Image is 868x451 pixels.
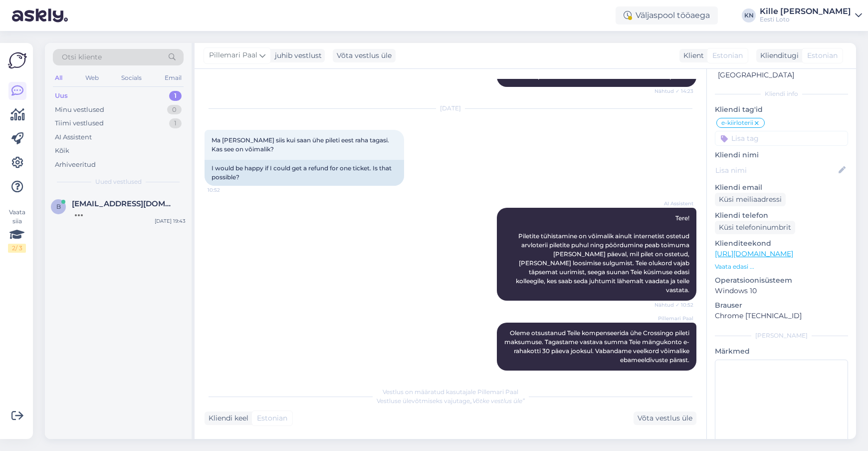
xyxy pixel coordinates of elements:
[712,50,743,61] span: Estonian
[656,371,693,379] span: 18:58
[8,244,26,253] div: 2 / 3
[8,51,27,70] img: Askly Logo
[8,208,26,253] div: Vaata siia
[616,6,718,24] div: Väljaspool tööaega
[715,238,848,249] p: Klienditeekond
[95,177,142,186] span: Uued vestlused
[760,15,851,23] div: Eesti Loto
[715,150,848,160] p: Kliendi nimi
[760,7,862,23] a: Kille [PERSON_NAME]Eesti Loto
[807,50,838,61] span: Estonian
[205,160,404,186] div: I would be happy if I could get a refund for one ticket. Is that possible?
[654,87,693,95] span: Nähtud ✓ 14:23
[205,104,696,113] div: [DATE]
[56,203,61,210] span: b
[333,49,396,62] div: Võta vestlus üle
[715,89,848,98] div: Kliendi info
[55,118,104,128] div: Tiimi vestlused
[205,413,248,424] div: Kliendi keel
[715,262,848,271] p: Vaata edasi ...
[72,199,176,208] span: bolsho_i@rambler.ru
[760,7,851,15] div: Kille [PERSON_NAME]
[715,165,837,176] input: Lisa nimi
[383,388,518,396] span: Vestlus on määratud kasutajale Pillemari Paal
[656,315,693,322] span: Pillemari Paal
[656,200,693,207] span: AI Assistent
[53,71,64,84] div: All
[715,346,848,357] p: Märkmed
[715,311,848,321] p: Chrome [TECHNICAL_ID]
[55,105,104,115] div: Minu vestlused
[634,412,696,425] div: Võta vestlus üle
[715,193,786,206] div: Küsi meiliaadressi
[715,331,848,340] div: [PERSON_NAME]
[377,397,525,405] span: Vestluse ülevõtmiseks vajutage
[163,71,184,84] div: Email
[715,221,795,234] div: Küsi telefoninumbrit
[119,71,144,84] div: Socials
[715,249,793,258] a: [URL][DOMAIN_NAME]
[155,217,186,225] div: [DATE] 19:43
[55,160,96,170] div: Arhiveeritud
[470,397,525,405] i: „Võtke vestlus üle”
[715,275,848,286] p: Operatsioonisüsteem
[718,59,838,80] div: [GEOGRAPHIC_DATA], [GEOGRAPHIC_DATA]
[715,131,848,146] input: Lisa tag
[715,104,848,115] p: Kliendi tag'id
[679,50,704,61] div: Klient
[715,300,848,311] p: Brauser
[756,50,799,61] div: Klienditugi
[715,210,848,221] p: Kliendi telefon
[169,118,182,128] div: 1
[715,182,848,193] p: Kliendi email
[55,146,69,156] div: Kõik
[715,286,848,296] p: Windows 10
[212,136,391,153] span: Ma [PERSON_NAME] siis kui saan ühe pileti eest raha tagasi. Kas see on võimalik?
[83,71,101,84] div: Web
[271,50,322,61] div: juhib vestlust
[208,186,245,194] span: 10:52
[167,105,182,115] div: 0
[504,329,691,364] span: Oleme otsustanud Teile kompenseerida ühe Crossingo pileti maksumuse. Tagastame vastava summa Teie...
[516,214,691,294] span: Tere! Piletite tühistamine on võimalik ainult internetist ostetud arvloterii piletite puhul ning ...
[654,301,693,309] span: Nähtud ✓ 10:52
[209,50,257,61] span: Pillemari Paal
[55,91,68,101] div: Uus
[742,8,756,22] div: KN
[257,413,287,424] span: Estonian
[721,120,753,126] span: e-kiirloterii
[55,132,92,142] div: AI Assistent
[62,52,102,62] span: Otsi kliente
[169,91,182,101] div: 1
